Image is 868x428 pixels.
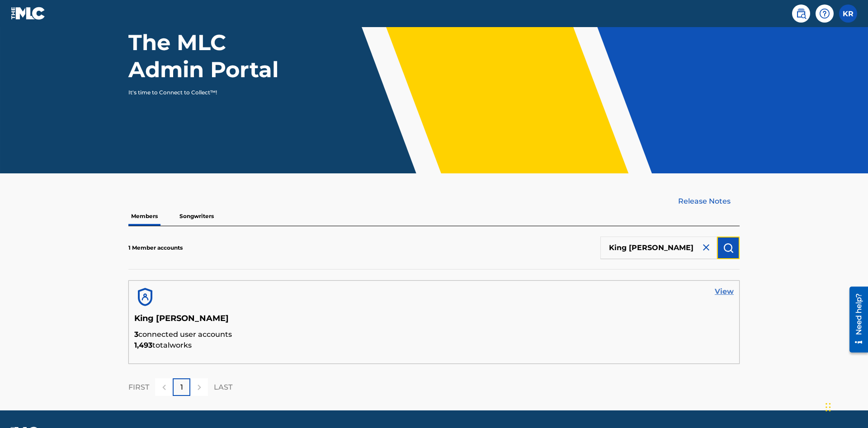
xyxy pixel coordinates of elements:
img: help [819,8,830,19]
h1: Welcome to The MLC Admin Portal [128,2,297,83]
div: Drag [826,394,831,421]
img: MLC Logo [11,7,46,20]
div: User Menu [839,5,857,23]
img: Search Works [723,242,734,253]
a: View [715,286,734,297]
iframe: Chat Widget [823,385,868,428]
p: It's time to Connect to Collect™! [128,88,285,97]
p: 1 Member accounts [128,244,183,252]
img: account [134,286,156,308]
iframe: Resource Center [843,283,868,357]
p: total works [134,340,734,351]
span: 3 [134,330,138,339]
a: Public Search [792,5,810,23]
p: 1 [180,382,183,393]
p: Songwriters [177,207,217,226]
p: FIRST [128,382,149,393]
img: search [796,8,807,19]
a: Release Notes [678,196,740,207]
p: LAST [214,382,232,393]
p: connected user accounts [134,329,734,340]
img: close [701,242,712,253]
input: Search Members [600,237,717,259]
span: 1,493 [134,341,152,349]
p: Members [128,207,160,226]
h5: King [PERSON_NAME] [134,313,734,329]
div: Help [816,5,834,23]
